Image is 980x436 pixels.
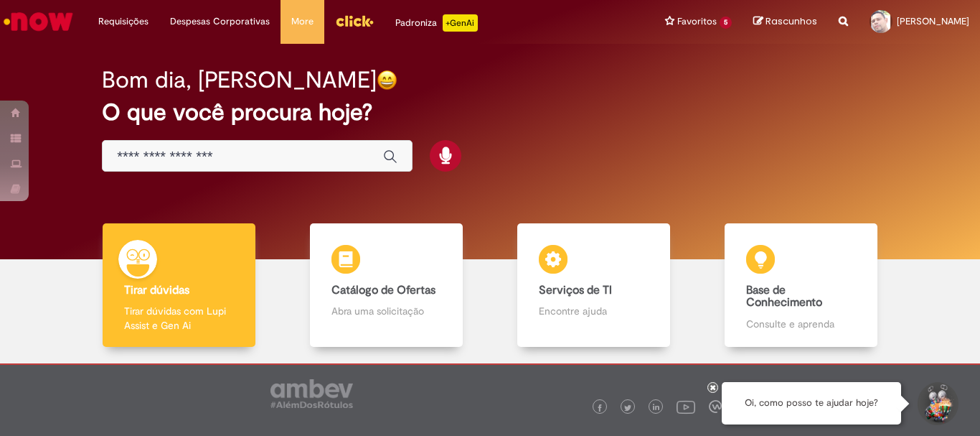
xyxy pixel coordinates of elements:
[102,68,377,93] h2: Bom dia, [PERSON_NAME]
[596,404,603,412] img: logo_footer_facebook.png
[720,17,732,29] span: 5
[753,15,817,29] a: Rascunhos
[1,7,75,36] img: ServiceNow
[102,100,878,125] h2: O que você procura hoje?
[124,304,233,333] p: Tirar dúvidas com Lupi Assist e Gen Ai
[915,382,958,425] button: Iniciar Conversa de Suporte
[75,223,283,348] a: Tirar dúvidas Tirar dúvidas com Lupi Assist e Gen Ai
[331,304,440,318] p: Abra uma solicitação
[335,10,374,32] img: click_logo_yellow_360x200.png
[98,14,149,29] span: Requisições
[697,223,905,348] a: Base de Conhecimento Consulte e aprenda
[291,14,314,29] span: More
[653,404,660,412] img: logo_footer_linkedin.png
[170,14,270,29] span: Despesas Corporativas
[746,317,855,331] p: Consulte e aprenda
[124,283,189,297] b: Tirar dúvidas
[270,379,353,408] img: logo_footer_ambev_rotulo_gray.png
[377,70,397,91] img: happy-face.png
[283,223,490,348] a: Catálogo de Ofertas Abra uma solicitação
[722,382,901,425] div: Oi, como posso te ajudar hoje?
[443,14,478,32] p: +GenAi
[624,404,631,412] img: logo_footer_twitter.png
[395,14,478,32] div: Padroniza
[677,14,717,29] span: Favoritos
[677,397,695,416] img: logo_footer_youtube.png
[897,15,969,27] span: [PERSON_NAME]
[331,283,435,297] b: Catálogo de Ofertas
[765,14,817,28] span: Rascunhos
[539,283,612,297] b: Serviços de TI
[746,283,822,310] b: Base de Conhecimento
[709,400,722,413] img: logo_footer_workplace.png
[539,304,648,318] p: Encontre ajuda
[490,223,697,348] a: Serviços de TI Encontre ajuda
